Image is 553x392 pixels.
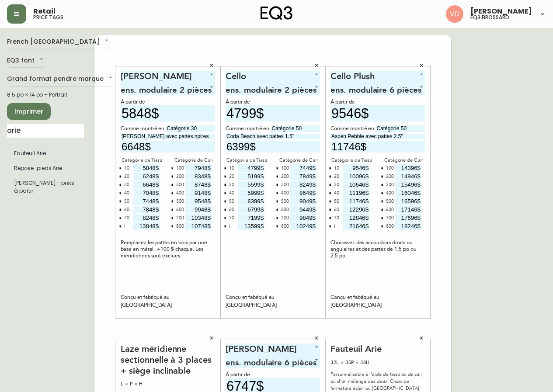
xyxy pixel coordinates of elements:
input: Prix sans le $ [133,198,160,205]
input: Prix sans le $ [238,198,264,205]
div: 60 [124,206,129,214]
div: ens. modulaire 2 pièces [121,82,215,95]
div: 200 [281,173,289,181]
span: Imprimer [14,106,44,117]
div: Grand format pendre marque [7,72,114,87]
div: 60 [229,206,234,214]
div: 50 [334,198,339,206]
div: I [334,222,335,231]
input: Prix sans le $ [343,173,369,180]
div: Fauteuil Arie [330,343,425,354]
div: 700 [386,214,394,222]
input: Prix sans le $ [238,206,264,213]
button: Imprimer [7,103,51,120]
div: Choisissez des accoudoirs droits ou angulaires et des pattes de 1,5 po ou 2,5 po. [330,239,425,259]
div: 30 [124,181,129,189]
input: Prix sans le $ [395,222,421,230]
div: ens. modulaire 2 pièces [226,354,320,368]
div: ens. modulaire 2 pièces [330,82,425,95]
input: Tissu/cuir et pattes [271,125,320,132]
span: [PERSON_NAME] [470,8,532,15]
input: Prix sans le $ [395,206,421,213]
div: 10 [229,164,234,173]
input: Prix sans le $ [395,198,421,205]
div: Remplacez les pattes en bois par une base en métal : +100 $ chaque. Les méridiennes sont exclues. [121,239,215,259]
div: Laze méridienne sectionnelle à 3 places + siège inclinable [121,343,215,377]
input: Prix sans le $ [133,206,160,213]
div: 8.5 po × 14 po – Portrait [7,91,84,99]
input: Prix sans le $ [343,214,369,222]
input: Prix sans le $ [290,222,316,230]
input: Prix sans le $ [290,164,316,172]
input: Prix sans le $ [343,206,369,213]
div: 60 [334,206,339,214]
div: 70 [334,214,339,222]
input: Prix sans le $ [185,198,212,205]
div: 20 [334,173,339,181]
h5: price tags [33,15,63,20]
input: Prix sans le $ [395,173,421,180]
div: 100 [176,164,184,173]
input: Prix sans le $ [290,198,316,205]
div: 10 [124,164,129,173]
input: Prix sans le $ [133,173,160,180]
input: Prix sans le $ [133,222,160,230]
input: Prix sans le $ [133,164,160,172]
div: Catégorie de Tissu [121,156,163,164]
div: À partir de [121,99,215,105]
div: 40 [334,189,339,198]
div: 30 [334,181,339,189]
div: I [229,222,230,231]
div: ens. modulaire 2 pièces [226,82,320,95]
div: 300 [386,181,394,189]
input: Prix sans le $ [343,181,369,188]
input: Prix sans le $ [133,181,160,188]
input: Prix sans le $ [185,181,212,188]
div: EQ3 font [7,54,45,68]
input: Prix sans le $ [238,164,264,172]
div: 600 [386,206,394,214]
div: Catégorie de Tissu [330,156,373,164]
div: Personnalisable à l’aide de tissu ou de cuir, ou d’un mélange des deux. Choix de fermeture éclair... [330,371,425,392]
input: Tissu/cuir et pattes [376,125,425,132]
div: Conçu et fabriqué au [GEOGRAPHIC_DATA] [330,294,425,309]
div: 700 [281,214,289,222]
div: [PERSON_NAME] [121,71,215,82]
input: Prix sans le $ [330,141,425,153]
span: Comme montré en [121,125,166,133]
div: 400 [386,189,394,198]
div: French [GEOGRAPHIC_DATA] [7,35,110,49]
div: Catégorie de Cuir [383,156,425,164]
input: Prix sans le $ [238,189,264,197]
div: 400 [176,189,184,198]
div: 32L × 35P × 38H [330,359,425,367]
input: Prix sans le $ [343,189,369,197]
input: Prix sans le $ [238,181,264,188]
div: 500 [176,198,184,206]
div: [PERSON_NAME] [226,71,320,82]
div: 200 [176,173,184,181]
input: Prix sans le $ [290,173,316,180]
li: Grand format pendre marque [7,161,84,176]
div: 400 [281,189,289,198]
div: 800 [176,222,184,231]
input: Prix sans le $ [226,141,320,153]
h5: eq3 brossard [470,15,509,20]
input: Prix sans le $ [290,214,316,222]
input: Prix sans le $ [185,173,212,180]
div: 600 [281,206,289,214]
input: Prix sans le $ [121,141,215,153]
input: Prix sans le $ [395,214,421,222]
li: Grand format pendre marque [7,176,84,198]
input: Prix sans le $ [185,206,212,213]
input: Prix sans le $ [133,214,160,222]
span: Comme montré en [226,125,271,133]
div: 40 [124,189,129,198]
div: Catégorie de Cuir [278,156,320,164]
div: 500 [281,198,289,206]
img: 34cbe8de67806989076631741e6a7c6b [446,5,463,23]
input: Prix sans le $ [343,164,369,172]
div: 50 [124,198,129,206]
input: Prix sans le $ [330,105,425,121]
input: Tissu/cuir et pattes [166,125,215,132]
